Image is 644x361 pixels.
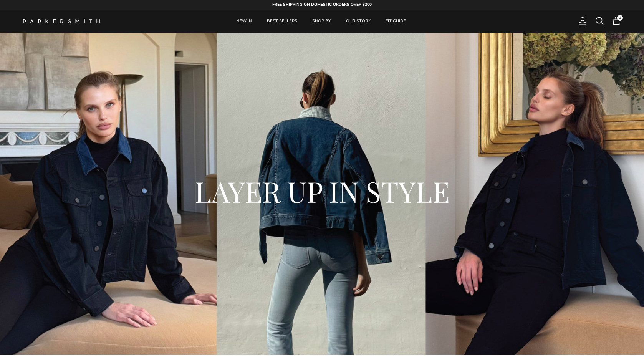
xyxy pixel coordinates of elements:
[575,17,587,26] a: Account
[379,10,413,33] a: FIT GUIDE
[114,10,528,33] div: Primary
[23,19,100,23] img: Parker Smith
[339,10,377,33] a: OUR STORY
[109,173,535,210] h2: LAYER UP IN STYLE
[305,10,338,33] a: SHOP BY
[617,15,623,21] span: 1
[229,10,259,33] a: NEW IN
[272,2,372,7] strong: FREE SHIPPING ON DOMESTIC ORDERS OVER $200
[260,10,304,33] a: BEST SELLERS
[612,16,621,26] a: 1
